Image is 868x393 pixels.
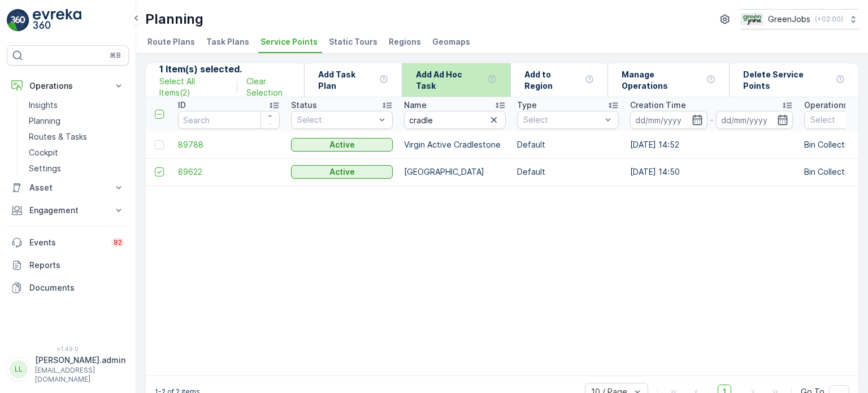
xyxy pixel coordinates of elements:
span: Service Points [261,36,318,47]
p: ID [178,100,186,111]
p: Events [29,237,105,248]
td: Default [511,131,624,158]
a: Settings [24,161,129,176]
span: Route Plans [147,36,195,47]
input: Search [404,111,506,129]
p: Delete Service Points [743,69,831,92]
button: Active [291,165,393,179]
p: Planning [29,115,60,127]
td: Default [511,158,624,185]
a: Cockpit [24,145,129,161]
p: 1 Item(s) selected. [159,62,304,76]
p: Asset [29,182,106,193]
input: Search [178,111,280,129]
a: Insights [24,97,129,113]
p: Select [297,114,375,126]
span: v 1.49.0 [7,346,129,352]
button: Asset [7,176,129,199]
div: Toggle Row Selected [155,140,164,149]
img: logo_light-DOdMpM7g.png [33,9,81,32]
a: Reports [7,254,129,277]
p: Manage Operations [622,69,702,92]
p: Engagement [29,205,106,216]
p: Clear Selection [246,76,304,98]
button: Active [291,138,393,152]
a: 89788 [178,139,280,150]
a: Planning [24,113,129,129]
td: [DATE] 14:52 [624,131,798,158]
input: dd/mm/yyyy [716,111,793,129]
p: GreenJobs [768,14,810,25]
p: Active [329,139,355,150]
p: [EMAIL_ADDRESS][DOMAIN_NAME] [35,366,125,384]
p: [PERSON_NAME].admin [35,355,125,366]
a: 89622 [178,166,280,178]
td: [DATE] 14:50 [624,158,798,185]
p: ( +02:00 ) [815,15,843,24]
p: Select [523,114,601,126]
a: Routes & Tasks [24,129,129,145]
span: Geomaps [432,36,470,47]
button: Engagement [7,199,129,222]
span: Task Plans [206,36,249,47]
p: Documents [29,282,124,293]
button: Operations [7,75,129,97]
p: Reports [29,260,124,271]
p: Status [291,100,317,111]
p: Add Ad Hoc Task [416,69,483,92]
p: Add to Region [524,69,580,92]
p: Planning [145,10,203,28]
p: 82 [114,238,122,247]
p: Operations [29,80,106,92]
p: Operations [804,100,848,111]
div: LL [10,360,28,378]
p: - [710,113,714,127]
p: Add Task Plan [318,69,375,92]
p: Settings [29,163,61,174]
p: Select All Items ( 2 ) [159,76,228,98]
p: Active [329,166,355,178]
td: Virgin Active Cradlestone [398,131,511,158]
button: LL[PERSON_NAME].admin[EMAIL_ADDRESS][DOMAIN_NAME] [7,355,129,384]
p: Cockpit [29,147,58,158]
p: Name [404,100,427,111]
span: Regions [389,36,421,47]
span: Static Tours [329,36,377,47]
a: Events82 [7,231,129,254]
p: Insights [29,100,58,111]
p: Routes & Tasks [29,131,87,142]
td: [GEOGRAPHIC_DATA] [398,158,511,185]
p: ⌘B [110,51,121,60]
button: GreenJobs(+02:00) [741,9,859,29]
div: Toggle Row Selected [155,167,164,176]
p: Creation Time [630,100,686,111]
img: logo [7,9,29,32]
img: Green_Jobs_Logo.png [741,13,763,25]
a: Documents [7,277,129,299]
p: Type [517,100,537,111]
input: dd/mm/yyyy [630,111,708,129]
